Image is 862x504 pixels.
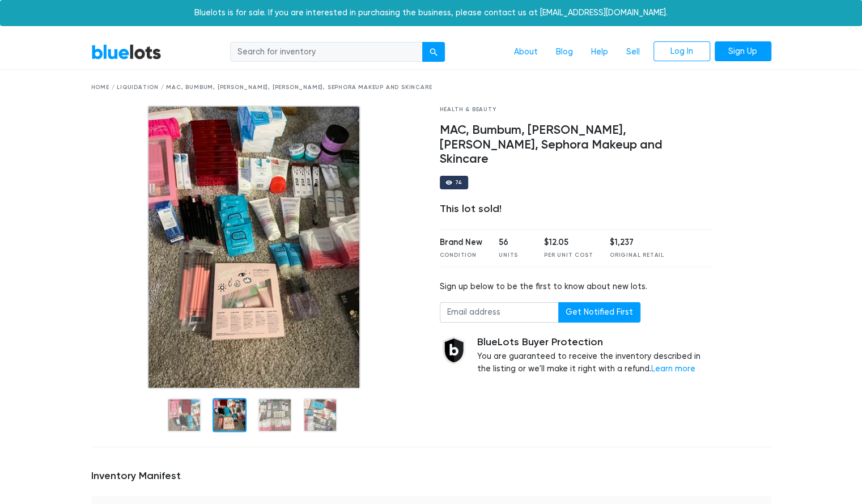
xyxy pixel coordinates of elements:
[477,336,714,349] h5: BlueLots Buyer Protection
[230,42,423,62] input: Search for inventory
[91,44,162,60] a: BlueLots
[582,41,617,63] a: Help
[610,236,664,249] div: $1,237
[440,302,559,323] input: Email address
[499,251,527,260] div: Units
[477,336,714,375] div: You are guaranteed to receive the inventory described in the listing or we'll make it right with ...
[505,41,547,63] a: About
[455,180,463,185] div: 74
[440,203,714,215] div: This lot sold!
[91,83,771,92] div: Home / Liquidation / MAC, Bumbum, [PERSON_NAME], [PERSON_NAME], Sephora Makeup and Skincare
[440,123,714,167] h4: MAC, Bumbum, [PERSON_NAME], [PERSON_NAME], Sephora Makeup and Skincare
[651,364,695,374] a: Learn more
[653,41,710,62] a: Log In
[558,302,640,323] button: Get Notified First
[440,336,468,365] img: buyer_protection_shield-3b65640a83011c7d3ede35a8e5a80bfdfaa6a97447f0071c1475b91a4b0b3d01.png
[617,41,649,63] a: Sell
[91,470,771,482] h5: Inventory Manifest
[715,41,771,62] a: Sign Up
[440,105,714,114] div: Health & Beauty
[147,105,360,389] img: 68dfdd56-83ce-4931-b36d-43cc1d7a550c-1608671426.jpg
[499,236,527,249] div: 56
[544,251,593,260] div: Per Unit Cost
[610,251,664,260] div: Original Retail
[440,281,714,293] div: Sign up below to be the first to know about new lots.
[544,236,593,249] div: $12.05
[440,251,482,260] div: Condition
[547,41,582,63] a: Blog
[440,236,482,249] div: Brand New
